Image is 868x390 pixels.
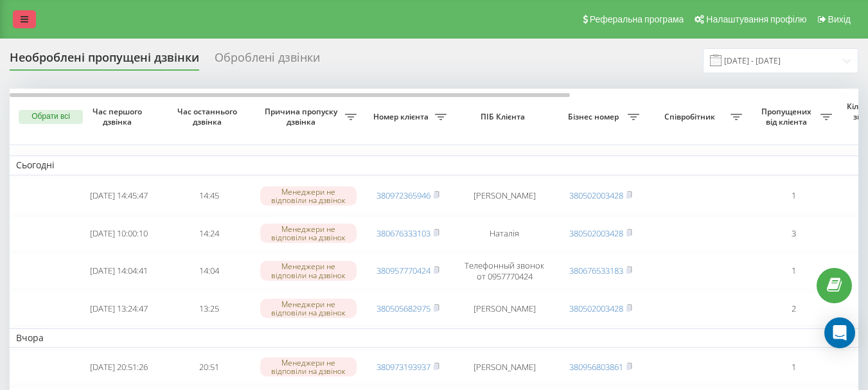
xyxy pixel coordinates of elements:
[369,112,435,122] span: Номер клієнта
[164,217,254,251] td: 14:24
[74,292,164,326] td: [DATE] 13:24:47
[174,107,244,127] span: Час останнього дзвінка
[164,350,254,384] td: 20:51
[562,112,628,122] span: Бізнес номер
[453,253,556,289] td: Телефонный звонок от 0957770424
[453,217,556,251] td: Наталія
[453,178,556,214] td: [PERSON_NAME]
[748,253,838,289] td: 1
[74,217,164,251] td: [DATE] 10:00:10
[453,350,556,384] td: [PERSON_NAME]
[464,112,545,122] span: ПІБ Клієнта
[569,227,623,239] a: 380502003428
[755,107,820,127] span: Пропущених від клієнта
[748,217,838,251] td: 3
[828,14,851,24] span: Вихід
[74,350,164,384] td: [DATE] 20:51:26
[590,14,684,24] span: Реферальна програма
[164,292,254,326] td: 13:25
[84,107,154,127] span: Час першого дзвінка
[748,350,838,384] td: 1
[260,186,357,206] div: Менеджери не відповіли на дзвінок
[376,303,430,314] a: 380505682975
[569,265,623,276] a: 380676533183
[260,357,357,377] div: Менеджери не відповіли на дзвінок
[164,253,254,289] td: 14:04
[215,51,320,71] div: Оброблені дзвінки
[376,190,430,201] a: 380972365946
[19,110,83,124] button: Обрати всі
[164,178,254,214] td: 14:45
[260,261,357,280] div: Менеджери не відповіли на дзвінок
[569,190,623,201] a: 380502003428
[569,303,623,314] a: 380502003428
[376,361,430,373] a: 380973193937
[10,51,199,71] div: Необроблені пропущені дзвінки
[706,14,806,24] span: Налаштування профілю
[453,292,556,326] td: [PERSON_NAME]
[376,227,430,239] a: 380676333103
[260,224,357,243] div: Менеджери не відповіли на дзвінок
[748,292,838,326] td: 2
[376,265,430,276] a: 380957770424
[260,299,357,318] div: Менеджери не відповіли на дзвінок
[824,317,855,348] div: Open Intercom Messenger
[748,178,838,214] td: 1
[652,112,731,122] span: Співробітник
[260,107,345,127] span: Причина пропуску дзвінка
[569,361,623,373] a: 380956803861
[74,253,164,289] td: [DATE] 14:04:41
[74,178,164,214] td: [DATE] 14:45:47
